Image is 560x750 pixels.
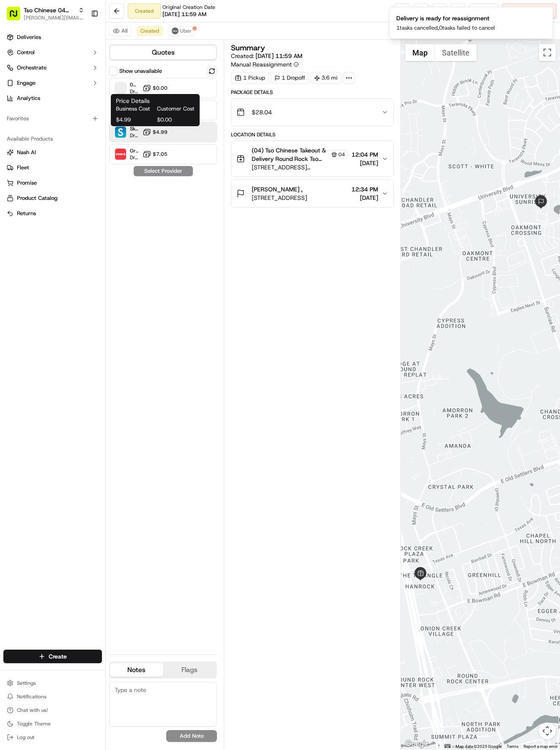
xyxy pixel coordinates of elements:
div: 📗 [8,167,15,174]
span: Nash AI [17,149,36,156]
span: Customer Cost [157,105,195,113]
button: Orchestrate [3,61,102,75]
span: Toggle Theme [17,720,51,727]
button: Returns [3,207,102,220]
span: Skipcart [130,125,139,132]
button: Notes [110,663,163,677]
a: Report a map error [524,744,557,749]
div: Start new chat [38,81,139,89]
span: (04) Tso Chinese Takeout & Delivery Round Rock Tso Chinese Round Rock Manager [252,146,327,163]
a: Analytics [3,91,102,105]
button: Created [137,26,163,36]
button: $4.99 [143,128,167,136]
div: 3.6 mi [310,72,341,84]
span: $4.99 [116,116,154,124]
span: Manual Reassignment [231,60,292,69]
p: Welcome 👋 [8,34,154,47]
a: Promise [7,179,99,187]
button: Chat with us! [3,704,102,716]
button: Show street map [405,44,435,61]
button: [PERSON_NAME][EMAIL_ADDRESS][DOMAIN_NAME] [24,14,84,21]
button: Keyboard shortcuts [445,744,450,748]
button: Log out [3,731,102,743]
span: Deliveries [17,33,41,41]
img: Google [403,739,431,750]
div: 1 Dropoff [271,72,309,84]
button: All [109,26,132,36]
img: Nash [8,8,25,25]
label: Show unavailable [119,67,162,75]
a: 💻API Documentation [68,163,139,178]
button: Nash AI [3,146,102,159]
a: Nash AI [7,149,99,156]
button: Map camera controls [539,722,556,739]
button: Tso Chinese 04 Round Rock[PERSON_NAME][EMAIL_ADDRESS][DOMAIN_NAME] [3,3,88,24]
span: [STREET_ADDRESS][PERSON_NAME] [252,163,348,172]
button: Toggle Theme [3,718,102,730]
div: Available Products [3,132,102,146]
a: Product Catalog [7,194,99,202]
div: Past conversations [8,110,57,117]
span: Settings [17,680,36,686]
img: 9188753566659_6852d8bf1fb38e338040_72.png [18,81,33,96]
span: Dropoff ETA 25 minutes [130,154,139,161]
span: [DATE] [121,131,139,138]
button: See all [131,108,154,119]
span: 04 [338,151,345,158]
button: Flags [163,663,217,677]
button: Toggle fullscreen view [539,44,556,61]
button: Notifications [3,691,102,703]
div: 💻 [71,167,78,174]
button: Create [3,650,102,663]
span: Pylon [84,187,102,194]
span: Grubhub [130,147,139,154]
span: $4.99 [153,129,167,136]
a: Deliveries [3,30,102,44]
button: Tso Chinese 04 Round Rock [24,6,75,14]
span: Promise [17,179,37,187]
a: Fleet [7,164,99,172]
span: Product Catalog [17,194,58,202]
h1: Price Details [116,97,195,105]
span: $28.04 [252,108,272,116]
div: 1 Pickup [231,72,269,84]
span: • [117,131,120,138]
div: We're available if you need us! [38,89,116,96]
span: [DATE] [351,159,378,167]
h3: Summary [231,44,265,52]
div: Delivery is ready for reassignment [396,14,495,22]
button: Quotes [110,46,216,59]
button: Product Catalog [3,191,102,205]
button: Fleet [3,161,102,174]
button: Start new chat [144,83,154,94]
span: $7.05 [153,151,167,158]
p: 1 tasks cancelled, 0 tasks failed to cancel [396,24,495,32]
button: $7.05 [143,150,167,158]
span: $0.00 [153,85,167,91]
img: Grubhub [115,149,126,160]
button: Settings [3,677,102,689]
span: Orchestrate [17,64,47,72]
input: Got a question? Start typing here... [22,55,152,64]
button: [PERSON_NAME] ,[STREET_ADDRESS]12:34 PM[DATE] [231,180,393,207]
span: Business Cost [116,105,154,113]
span: Analytics [17,94,40,102]
span: Uber [180,28,192,34]
span: Notifications [17,693,47,700]
span: Created [140,28,159,34]
span: 12:04 PM [351,150,378,159]
a: Returns [7,210,99,217]
button: Control [3,46,102,59]
button: Engage [3,76,102,90]
span: Dropoff ETA 27 minutes [130,132,139,139]
img: Skipcart [115,127,126,138]
span: Control [17,49,35,56]
div: Location Details [231,131,394,138]
button: Promise [3,176,102,190]
button: Show satellite imagery [435,44,477,61]
span: [DATE] 11:59 AM [255,52,302,60]
span: Returns [17,210,36,217]
img: uber-new-logo.jpeg [172,28,178,34]
span: Created: [231,52,302,60]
